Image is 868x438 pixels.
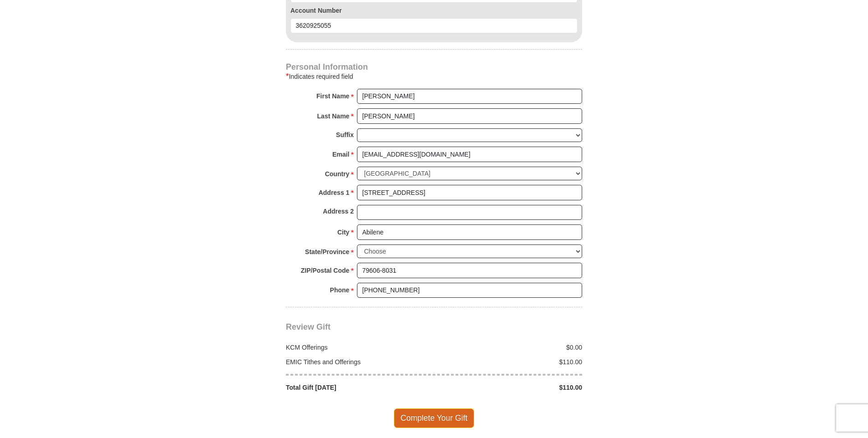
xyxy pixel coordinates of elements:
div: $110.00 [434,357,587,367]
div: Total Gift [DATE] [281,383,434,392]
div: EMIC Tithes and Offerings [281,357,434,367]
strong: ZIP/Postal Code [301,264,350,277]
strong: State/Province [305,245,349,258]
strong: Last Name [317,110,350,122]
strong: Address 2 [323,205,354,218]
strong: Suffix [336,128,354,141]
div: $0.00 [434,343,587,352]
div: Indicates required field [286,71,582,82]
strong: Phone [330,284,350,296]
label: Account Number [290,6,578,15]
span: Review Gift [286,322,331,331]
strong: Country [325,168,350,180]
strong: Email [332,148,349,161]
h4: Personal Information [286,63,582,71]
div: $110.00 [434,383,587,392]
div: KCM Offerings [281,343,434,352]
strong: City [337,226,349,239]
span: Complete Your Gift [394,408,475,428]
strong: Address 1 [319,186,350,199]
strong: First Name [316,90,349,102]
